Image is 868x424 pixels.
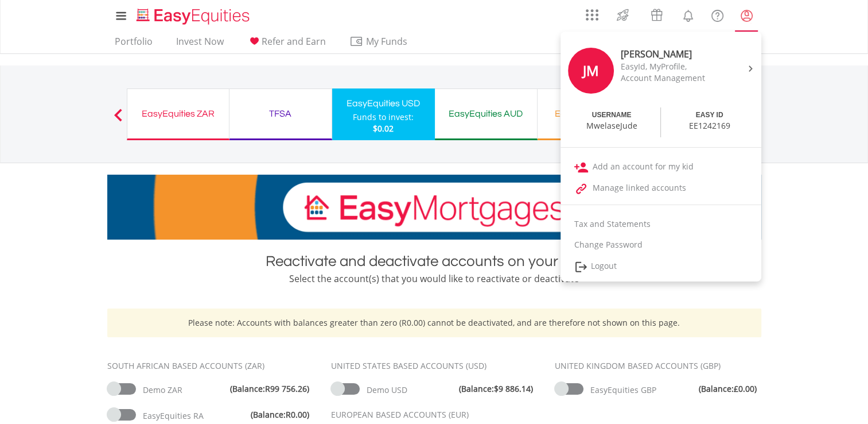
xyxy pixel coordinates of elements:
a: FAQ's and Support [703,3,732,26]
div: UNITED STATES BASED ACCOUNTS (USD) [331,360,538,372]
img: grid-menu-icon.svg [586,9,598,21]
a: Logout [560,255,761,279]
a: Add an account for my kid [560,156,761,178]
span: (Balance: ) [251,409,309,421]
div: EUROPEAN BASED ACCOUNTS (EUR) [331,409,538,421]
img: vouchers-v2.svg [647,6,666,24]
a: Vouchers [640,3,674,24]
span: My Funds [349,34,425,49]
a: Manage linked accounts [560,178,761,199]
div: MwelaseJude [586,120,637,132]
a: JM [PERSON_NAME] EasyId, MyProfile, Account Management USERNAME MwelaseJude EASY ID EE1242169 [560,34,761,141]
div: EasyEquities AUD [442,106,530,122]
img: thrive-v2.svg [613,6,632,24]
span: (Balance: ) [699,383,757,395]
div: [PERSON_NAME] [621,48,717,61]
span: Refer and Earn [262,35,326,48]
div: Select the account(s) that you would like to reactivate or deactivate [107,272,761,286]
a: Refer and Earn [243,36,330,53]
div: USERNAME [592,110,632,120]
span: (Balance: ) [230,383,309,395]
a: Invest Now [172,36,228,53]
a: Home page [132,3,254,26]
div: EasyEquities RA [544,106,633,122]
a: Change Password [560,234,761,255]
div: EasyId, MyProfile, [621,61,717,72]
span: Demo ZAR [143,384,182,395]
div: SOUTH AFRICAN BASED ACCOUNTS (ZAR) [107,360,314,372]
div: Reactivate and deactivate accounts on your profile [107,251,761,272]
div: EASY ID [696,110,723,120]
a: Portfolio [110,36,157,53]
div: Please note: Accounts with balances greater than zero (R0.00) cannot be deactivated, and are ther... [107,309,761,337]
span: R99 756.26 [265,383,307,394]
a: Notifications [674,3,703,26]
div: EasyEquities USD [339,95,428,111]
div: UNITED KINGDOM BASED ACCOUNTS (GBP) [555,360,761,372]
span: $0.02 [373,123,394,134]
div: EE1242169 [689,120,730,132]
span: £0.00 [734,383,754,394]
img: EasyMortage Promotion Banner [107,175,761,240]
div: JM [568,48,614,94]
span: Demo USD [367,384,407,395]
div: Account Management [621,72,717,84]
span: R0.00 [286,409,307,420]
a: My Profile [732,3,761,28]
a: Tax and Statements [560,214,761,234]
button: Previous [107,114,130,126]
div: Funds to invest: [353,111,414,123]
div: EasyEquities ZAR [134,106,222,122]
div: TFSA [236,106,325,122]
span: $9 886.14 [494,383,531,394]
span: EasyEquities GBP [590,384,656,395]
span: EasyEquities RA [143,410,204,421]
a: AppsGrid [578,3,606,21]
span: (Balance: ) [459,383,533,395]
img: EasyEquities_Logo.png [134,7,254,26]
